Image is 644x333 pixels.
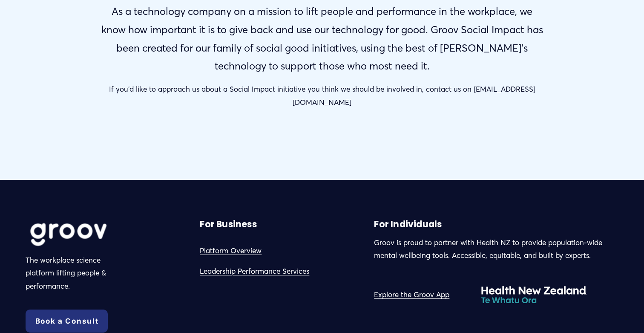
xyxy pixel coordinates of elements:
strong: For Business [200,218,256,230]
a: Leadership Performance Services [200,265,309,278]
a: Book a Consult [26,310,108,333]
strong: For Individuals [374,218,442,230]
p: The workplace science platform lifting people & performance. [26,254,121,293]
p: Groov is proud to partner with Health NZ to provide population-wide mental wellbeing tools. Acces... [374,236,618,262]
p: As a technology company on a mission to lift people and performance in the workplace, we know how... [101,3,544,75]
p: If you’d like to approach us about a Social Impact initiative you think we should be involved in,... [101,83,544,109]
a: Platform Overview [200,244,262,258]
a: Explore the Groov App [374,288,449,301]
